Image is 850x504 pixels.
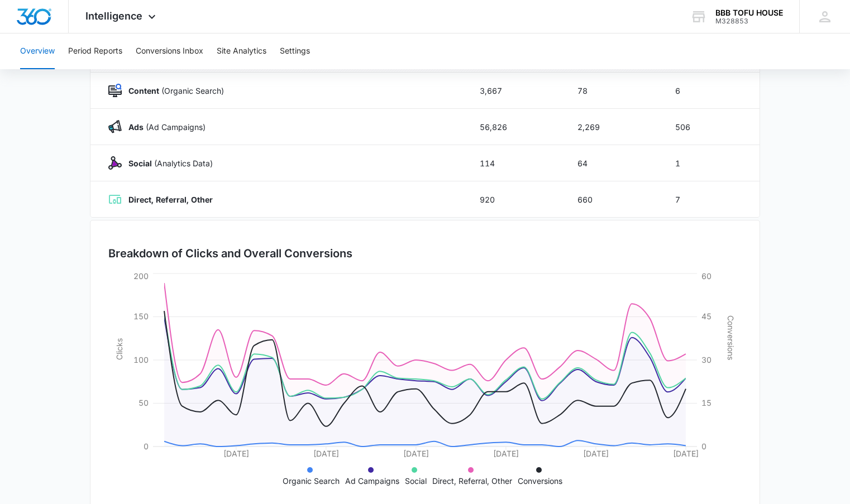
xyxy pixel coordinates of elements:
tspan: [DATE] [493,449,519,458]
strong: Ads [128,122,144,132]
tspan: 45 [701,311,711,321]
tspan: 30 [701,355,711,364]
tspan: 150 [133,311,149,321]
p: Organic Search [283,475,340,487]
td: 920 [466,181,564,218]
td: 114 [466,145,564,181]
tspan: 100 [133,355,149,364]
tspan: 0 [701,441,706,451]
tspan: 0 [144,441,149,451]
button: Site Analytics [217,33,266,69]
strong: Social [128,159,152,168]
tspan: [DATE] [583,449,609,458]
p: (Organic Search) [122,85,224,97]
td: 506 [662,109,760,145]
tspan: [DATE] [673,449,699,458]
p: (Analytics Data) [122,157,213,169]
p: Conversions [518,475,562,487]
tspan: Clicks [114,338,124,360]
td: 1 [662,145,760,181]
img: Content [108,84,122,97]
tspan: [DATE] [403,449,429,458]
tspan: 15 [701,398,711,407]
strong: Direct, Referral, Other [128,195,213,204]
td: 7 [662,181,760,218]
p: Direct, Referral, Other [432,475,512,487]
td: 6 [662,73,760,109]
strong: Content [128,86,159,95]
img: Ads [108,120,122,133]
button: Period Reports [68,33,122,69]
tspan: 50 [139,398,149,407]
td: 78 [564,73,662,109]
td: 3,667 [466,73,564,109]
p: (Ad Campaigns) [122,121,206,133]
div: account name [715,8,783,17]
h3: Breakdown of Clicks and Overall Conversions [108,245,352,262]
tspan: 60 [701,271,711,281]
div: account id [715,17,783,25]
td: 64 [564,145,662,181]
tspan: Conversions [726,315,736,360]
button: Conversions Inbox [136,33,203,69]
p: Social [405,475,427,487]
button: Settings [280,33,310,69]
td: 660 [564,181,662,218]
tspan: [DATE] [223,449,249,458]
td: 2,269 [564,109,662,145]
button: Overview [20,33,55,69]
img: Social [108,156,122,170]
tspan: [DATE] [313,449,339,458]
tspan: 200 [133,271,149,281]
span: Intelligence [85,10,142,22]
p: Ad Campaigns [345,475,399,487]
td: 56,826 [466,109,564,145]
